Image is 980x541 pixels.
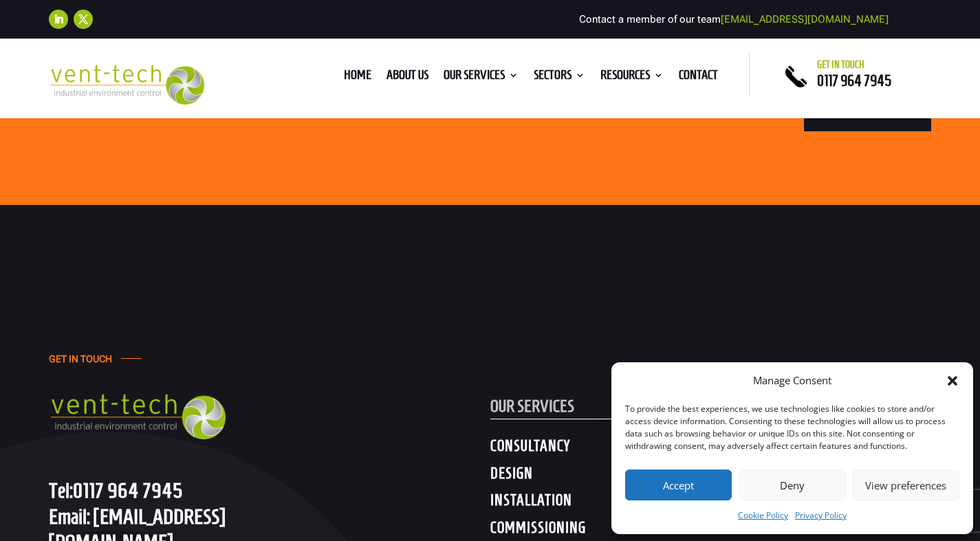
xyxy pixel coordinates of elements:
[344,70,371,85] a: Home
[817,59,864,70] span: Get in touch
[386,70,428,85] a: About us
[49,478,73,502] span: Tel:
[625,470,732,500] button: Accept
[679,70,718,85] a: Contact
[490,464,711,489] h4: DESIGN
[600,70,664,85] a: Resources
[49,65,204,104] img: 2023-09-27T08_35_16.549ZVENT-TECH---Clear-background
[946,374,959,388] div: Close dialog
[579,13,889,25] span: Contact a member of our team
[74,10,93,29] a: Follow on X
[853,470,959,500] button: View preferences
[490,397,574,415] span: OUR SERVICES
[738,507,788,524] a: Cookie Policy
[739,470,845,500] button: Deny
[49,10,68,29] a: Follow on LinkedIn
[49,505,90,528] span: Email:
[444,70,519,85] a: Our Services
[49,478,183,502] a: Tel:0117 964 7945
[490,437,711,461] h4: CONSULTANCY
[795,507,847,524] a: Privacy Policy
[534,70,585,85] a: Sectors
[49,353,112,372] h4: GET IN TOUCH
[753,373,831,389] div: Manage Consent
[721,13,889,25] a: [EMAIL_ADDRESS][DOMAIN_NAME]
[490,491,711,516] h4: INSTALLATION
[817,72,891,89] a: 0117 964 7945
[625,403,958,452] div: To provide the best experiences, we use technologies like cookies to store and/or access device i...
